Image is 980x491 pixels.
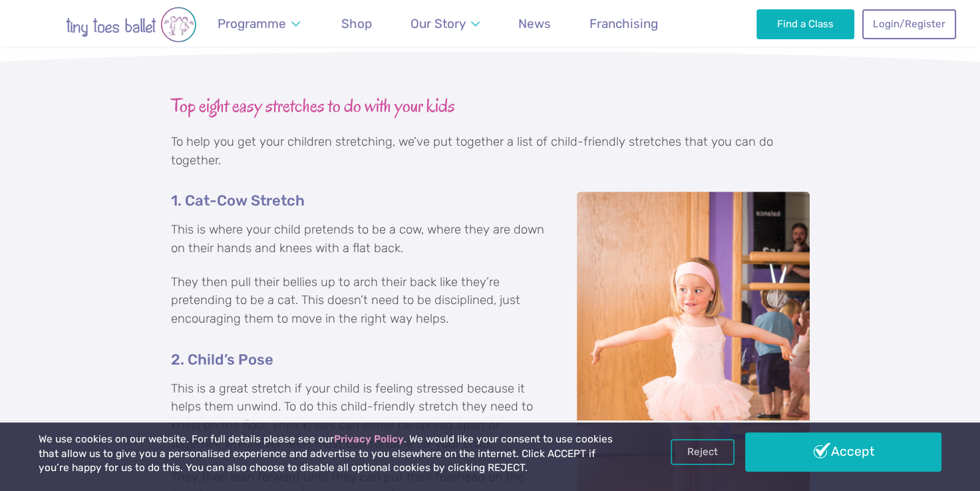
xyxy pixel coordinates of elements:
[410,16,466,31] span: Our Story
[171,94,810,118] h3: Top eight easy stretches to do with your kids
[341,16,372,31] span: Shop
[171,380,810,453] p: This is a great stretch if your child is feeling stressed because it helps them unwind. To do thi...
[212,8,307,39] a: Programme
[518,16,551,31] span: News
[218,16,286,31] span: Programme
[756,9,854,39] a: Find a Class
[171,133,810,170] p: To help you get your children stretching, we’ve put together a list of child-friendly stretches t...
[335,8,379,39] a: Shop
[404,8,486,39] a: Our Story
[512,8,558,39] a: News
[171,351,810,369] h5: 2. Child’s Pose
[171,192,810,210] h5: 1. Cat-Cow Stretch
[171,273,810,329] p: They then pull their bellies up to arch their back like they’re pretending to be a cat. This does...
[862,9,955,39] a: Login/Register
[671,439,735,464] a: Reject
[25,7,238,43] img: tiny toes ballet
[583,8,665,39] a: Franchising
[334,433,404,445] a: Privacy Policy
[589,16,658,31] span: Franchising
[39,432,625,476] p: We use cookies on our website. For full details please see our . We would like your consent to us...
[745,432,941,471] a: Accept
[171,221,810,257] p: This is where your child pretends to be a cow, where they are down on their hands and knees with ...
